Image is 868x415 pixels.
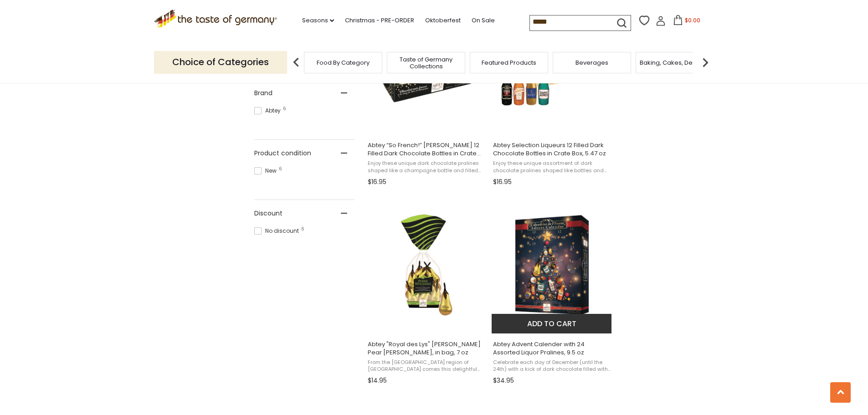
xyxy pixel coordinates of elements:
span: From the [GEOGRAPHIC_DATA] region of [GEOGRAPHIC_DATA] comes this delightful assortment of [PERSO... [368,359,486,373]
span: Celebrate each day of December (until the 24th) with a kick of dark chocolate filled with [PERSON... [493,359,611,373]
a: Abtey Advent Calender with 24 Assorted Liquor Pralines, 9.5 oz [492,197,612,388]
span: $14.95 [368,376,387,385]
span: $34.95 [493,376,514,385]
p: Choice of Categories [154,51,287,73]
span: 6 [283,107,286,111]
span: New [254,167,279,175]
a: Abtey [366,197,487,388]
span: $16.95 [368,177,386,187]
a: Baking, Cakes, Desserts [640,59,710,66]
span: Abtey Selection Liqueurs 12 Filled Dark Chocolate Bottles in Crate Box, 5.47 oz [493,141,611,158]
span: Discount [254,209,282,218]
a: Featured Products [482,59,536,66]
span: Abtey Advent Calender with 24 Assorted Liquor Pralines, 9.5 oz [493,340,611,357]
span: Product condition [254,149,311,158]
span: Abtey [254,107,283,115]
span: 6 [301,227,304,231]
span: Brand [254,88,272,98]
button: $0.00 [668,15,706,29]
span: Abtey "Royal des Lys" [PERSON_NAME] Pear [PERSON_NAME], in bag, 7 oz [368,340,486,357]
a: Oktoberfest [425,15,461,26]
span: No discount [254,227,302,235]
a: Beverages [575,59,608,66]
span: Abtey “So French!” [PERSON_NAME] 12 Filled Dark Chocolate Bottles in Crate Box, 5.47 oz [368,141,486,158]
span: 6 [279,167,282,171]
a: Food By Category [317,59,370,66]
img: next arrow [696,53,714,72]
img: Abtey Adent Calender with 24 Assorted Liquor Pralines [492,205,612,325]
a: Seasons [302,15,334,26]
a: Taste of Germany Collections [390,56,462,70]
img: previous arrow [287,53,305,72]
a: On Sale [472,15,495,26]
span: $0.00 [685,16,700,24]
a: Christmas - PRE-ORDER [345,15,414,26]
span: Enjoy these unique dark chocolate pralines shaped like a champagne bottle and filled with [PERSON... [368,160,486,174]
span: $16.95 [493,177,512,187]
span: Enjoy these unique assortment of dark chocolate pralines shaped like bottles and filled with Labe... [493,160,611,174]
button: Add to cart [492,314,611,333]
